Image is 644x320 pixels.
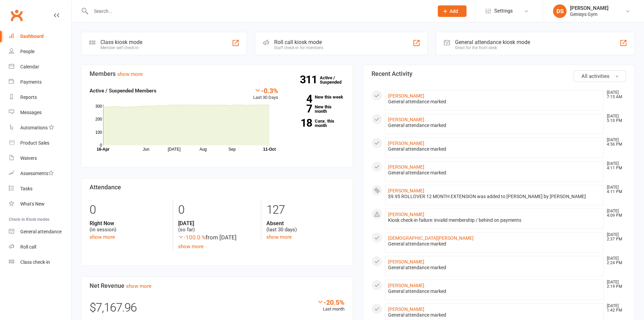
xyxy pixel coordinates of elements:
[9,29,71,44] a: Dashboard
[90,282,344,289] h3: Net Revenue
[570,5,609,11] div: [PERSON_NAME]
[9,181,71,196] a: Tasks
[288,94,312,104] strong: 4
[388,146,601,152] div: General attendance marked
[20,125,48,130] div: Automations
[388,259,424,264] a: [PERSON_NAME]
[603,256,626,265] time: [DATE] 2:24 PM
[603,162,626,170] time: [DATE] 4:11 PM
[388,217,601,223] div: Kiosk check-in failure: invalid membership / behind on payments
[253,87,278,101] div: Last 30 Days
[388,241,601,247] div: General attendance marked
[388,265,601,271] div: General attendance marked
[388,283,424,288] a: [PERSON_NAME]
[317,298,344,313] div: Last month
[253,87,278,94] div: -0.3%
[9,255,71,270] a: Class kiosk mode
[266,220,344,233] div: (last 30 days)
[603,138,626,147] time: [DATE] 4:56 PM
[603,280,626,289] time: [DATE] 2:19 PM
[388,117,424,122] a: [PERSON_NAME]
[388,235,474,241] a: [DEMOGRAPHIC_DATA][PERSON_NAME]
[455,45,530,50] div: Great for the front desk
[388,123,601,128] div: General attendance marked
[20,201,45,207] div: What's New
[9,239,71,255] a: Roll call
[20,49,34,54] div: People
[178,243,204,250] a: show more
[20,171,54,176] div: Assessments
[388,312,601,318] div: General attendance marked
[266,220,344,227] strong: Absent
[266,234,292,240] a: show more
[89,6,429,16] input: Search...
[372,70,626,77] h3: Recent Activity
[20,110,42,115] div: Messages
[9,135,71,151] a: Product Sales
[9,74,71,90] a: Payments
[603,90,626,99] time: [DATE] 7:15 AM
[20,186,32,191] div: Tasks
[178,200,256,220] div: 0
[9,120,71,135] a: Automations
[126,283,151,289] a: show more
[9,166,71,181] a: Assessments
[20,155,37,161] div: Waivers
[603,185,626,194] time: [DATE] 4:11 PM
[20,34,44,39] div: Dashboard
[9,196,71,212] a: What's New
[288,105,344,113] a: 7New this month
[9,44,71,59] a: People
[117,71,143,77] a: show more
[20,64,39,69] div: Calendar
[288,104,312,114] strong: 7
[288,119,344,128] a: 18Canx. this month
[9,224,71,239] a: General attendance kiosk mode
[288,118,312,128] strong: 18
[388,306,424,312] a: [PERSON_NAME]
[288,95,344,99] a: 4New this week
[90,70,344,77] h3: Members
[574,70,626,82] button: All activities
[388,194,601,199] div: $9.95 ROLLOVER 12 MONTH EXTENSION was added to [PERSON_NAME] by [PERSON_NAME]
[9,59,71,74] a: Calendar
[90,88,157,94] strong: Active / Suspended Members
[274,39,323,45] div: Roll call kiosk mode
[90,200,168,220] div: 0
[9,151,71,166] a: Waivers
[9,105,71,120] a: Messages
[90,220,168,233] div: (in session)
[178,234,206,241] span: -100.0 %
[9,90,71,105] a: Reports
[20,79,42,85] div: Payments
[178,220,256,227] strong: [DATE]
[300,74,320,85] strong: 311
[20,94,37,100] div: Reports
[603,114,626,123] time: [DATE] 5:10 PM
[100,39,142,45] div: Class kiosk mode
[20,244,36,250] div: Roll call
[581,73,610,79] span: All activities
[317,298,344,306] div: -20.5%
[320,70,350,89] a: 311Active / Suspended
[266,200,344,220] div: 127
[388,99,601,105] div: General attendance marked
[603,233,626,241] time: [DATE] 2:37 PM
[388,141,424,146] a: [PERSON_NAME]
[90,234,115,240] a: show more
[274,45,323,50] div: Staff check-in for members
[455,39,530,45] div: General attendance kiosk mode
[388,212,424,217] a: [PERSON_NAME]
[388,170,601,176] div: General attendance marked
[438,5,467,17] button: Add
[603,304,626,313] time: [DATE] 1:42 PM
[388,164,424,170] a: [PERSON_NAME]
[100,45,142,50] div: Member self check-in
[570,11,609,17] div: Genisys Gym
[20,140,49,146] div: Product Sales
[553,4,567,18] div: DS
[90,184,344,191] h3: Attendance
[178,233,256,242] div: from [DATE]
[388,93,424,99] a: [PERSON_NAME]
[178,220,256,233] div: (so far)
